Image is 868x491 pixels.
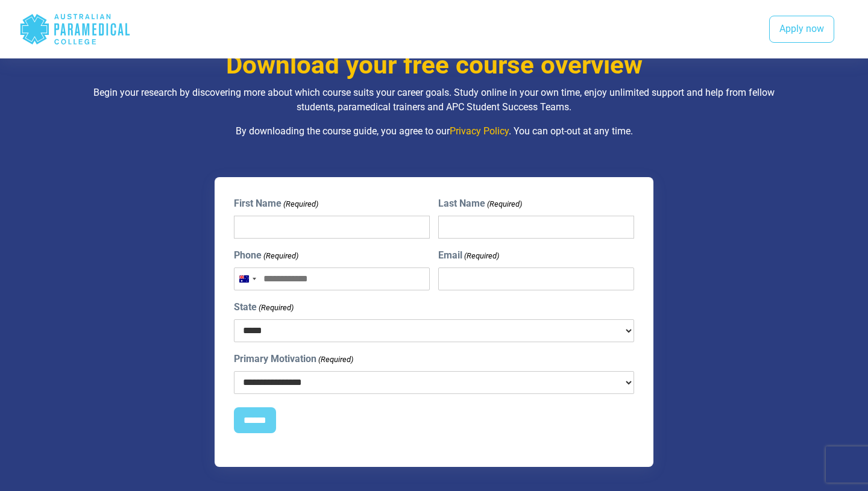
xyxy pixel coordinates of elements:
label: Primary Motivation [234,352,353,366]
span: (Required) [258,302,294,314]
label: Email [438,248,499,263]
h3: Download your free course overview [81,50,787,81]
label: Last Name [438,196,522,211]
span: (Required) [283,198,319,210]
label: State [234,300,294,314]
label: First Name [234,196,318,211]
p: Begin your research by discovering more about which course suits your career goals. Study online ... [81,86,787,114]
span: (Required) [318,354,354,366]
button: Selected country [234,268,260,290]
div: Australian Paramedical College [19,10,131,49]
p: By downloading the course guide, you agree to our . You can opt-out at any time. [81,124,787,139]
a: Apply now [769,16,834,43]
span: (Required) [463,250,499,262]
a: Privacy Policy [450,125,509,137]
label: Phone [234,248,298,263]
span: (Required) [263,250,299,262]
span: (Required) [486,198,522,210]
